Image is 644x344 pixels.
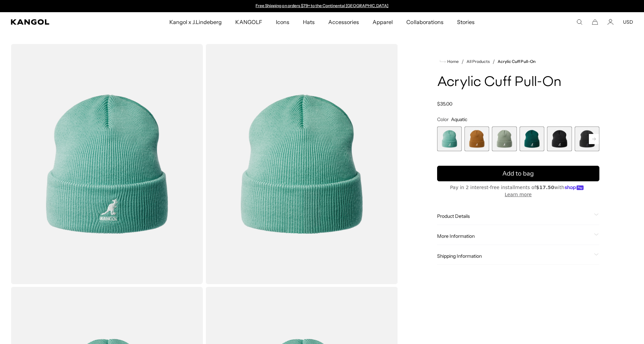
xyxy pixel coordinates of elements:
[253,3,392,9] slideshow-component: Announcement bar
[276,12,289,32] span: Icons
[547,127,572,151] label: Black
[235,12,262,32] span: KANGOLF
[437,213,591,219] span: Product Details
[437,75,599,90] h1: Acrylic Cuff Pull-On
[406,12,443,32] span: Collaborations
[464,127,489,151] div: 2 of 13
[11,19,112,25] a: Kangol
[576,19,582,25] summary: Search here
[206,44,398,284] img: color-aquatic
[303,12,315,32] span: Hats
[520,127,544,151] div: 4 of 13
[437,233,591,239] span: More Information
[437,127,462,151] label: Aquatic
[437,253,591,259] span: Shipping Information
[437,58,599,66] nav: breadcrumbs
[437,166,599,181] button: Add to bag
[169,12,222,32] span: Kangol x J.Lindeberg
[492,127,517,151] label: Sage Green
[575,127,599,151] div: 6 of 13
[467,59,490,64] a: All Products
[253,3,392,9] div: Announcement
[502,169,534,178] span: Add to bag
[623,19,633,25] button: USD
[256,3,388,8] a: Free Shipping on orders $79+ to the Continental [GEOGRAPHIC_DATA]
[446,59,459,64] span: Home
[321,12,366,32] a: Accessories
[520,127,544,151] label: Pine
[457,12,475,32] span: Stories
[366,12,400,32] a: Apparel
[253,3,392,9] div: 1 of 2
[11,44,203,284] img: color-aquatic
[440,59,459,65] a: Home
[437,101,452,107] span: $35.00
[607,19,614,25] a: Account
[437,127,462,151] div: 1 of 13
[464,127,489,151] label: Rustic Caramel
[296,12,321,32] a: Hats
[492,127,517,151] div: 3 of 13
[592,19,598,25] button: Cart
[498,59,535,64] a: Acrylic Cuff Pull-On
[575,127,599,151] label: Black/Black
[400,12,450,32] a: Collaborations
[269,12,296,32] a: Icons
[490,58,495,66] li: /
[451,116,467,122] span: Aquatic
[450,12,481,32] a: Stories
[373,12,393,32] span: Apparel
[547,127,572,151] div: 5 of 13
[437,116,449,122] span: Color
[229,12,269,32] a: KANGOLF
[328,12,359,32] span: Accessories
[163,12,229,32] a: Kangol x J.Lindeberg
[459,58,464,66] li: /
